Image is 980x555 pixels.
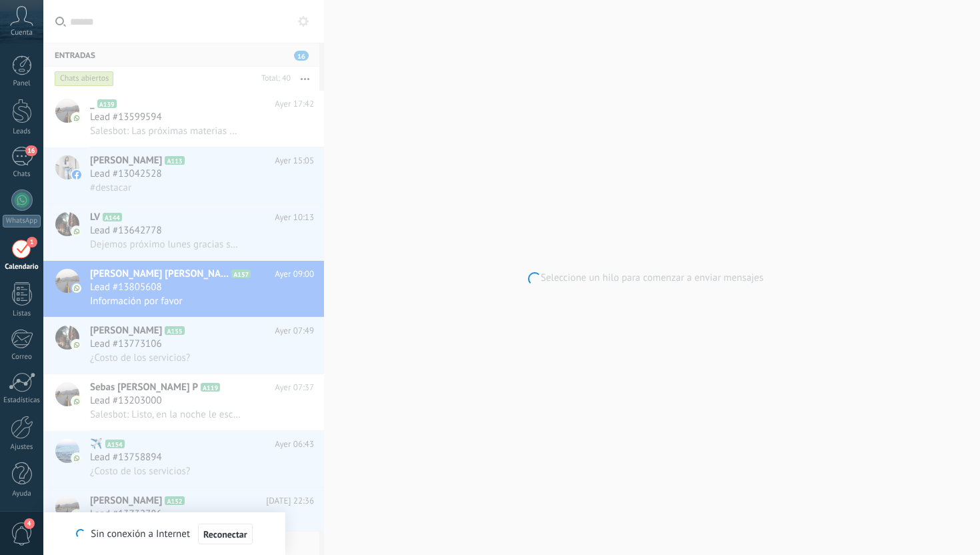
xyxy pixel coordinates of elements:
[11,29,33,37] span: Cuenta
[3,79,41,88] div: Panel
[3,443,41,452] div: Ajustes
[27,237,37,247] span: 1
[3,396,41,405] div: Estadísticas
[3,353,41,362] div: Correo
[24,518,35,529] span: 4
[3,490,41,498] div: Ayuda
[76,523,252,545] div: Sin conexión a Internet
[198,524,253,545] button: Reconectar
[3,170,41,179] div: Chats
[3,310,41,318] div: Listas
[25,145,37,156] span: 16
[3,263,41,271] div: Calendario
[203,530,247,539] span: Reconectar
[3,127,41,136] div: Leads
[3,215,41,227] div: WhatsApp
